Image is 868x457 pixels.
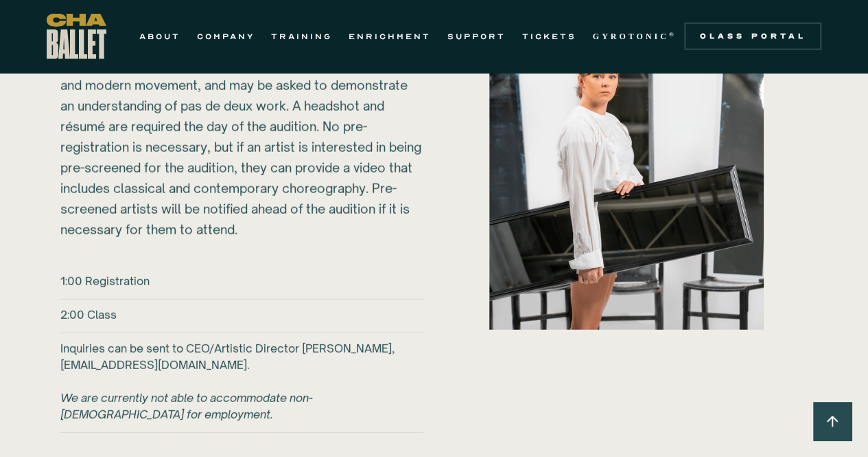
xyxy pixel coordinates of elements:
a: TICKETS [522,28,576,45]
a: ABOUT [139,28,180,45]
a: COMPANY [197,28,255,45]
h6: 1:00 Registration [60,273,150,289]
a: SUPPORT [447,28,506,45]
h6: Inquiries can be sent to CEO/Artistic Director [PERSON_NAME], [EMAIL_ADDRESS][DOMAIN_NAME]. [60,340,423,423]
a: Class Portal [684,23,821,50]
em: We are currently not able to accommodate non-[DEMOGRAPHIC_DATA] for employment. [60,391,313,421]
a: TRAINING [271,28,332,45]
h6: 2:00 Class [60,306,117,323]
a: GYROTONIC® [593,28,677,45]
strong: GYROTONIC [593,32,669,41]
div: Class Portal [692,31,813,42]
sup: ® [669,31,677,38]
a: home [47,14,106,59]
a: ENRICHMENT [349,28,431,45]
